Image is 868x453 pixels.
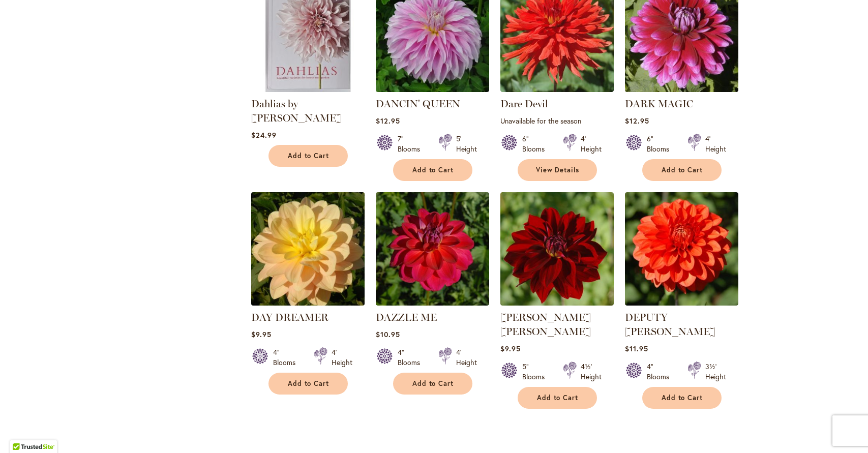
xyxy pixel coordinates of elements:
a: DAY DREAMER [251,298,365,308]
span: View Details [536,166,580,174]
a: DARK MAGIC [625,84,738,94]
span: $12.95 [376,116,400,126]
div: 5' Height [456,134,477,154]
img: DAY DREAMER [248,189,367,308]
a: DEPUTY BOB [625,298,738,308]
p: Unavailable for the season [500,116,614,126]
a: DAY DREAMER [251,311,328,323]
a: DAZZLE ME [376,298,489,308]
button: Add to Cart [642,159,722,181]
button: Add to Cart [268,373,348,395]
div: 4' Height [456,347,477,368]
span: Add to Cart [537,394,579,402]
button: Add to Cart [393,373,472,395]
span: $9.95 [500,344,521,353]
div: 4' Height [705,134,726,154]
div: 3½' Height [705,361,726,382]
div: 7" Blooms [398,134,426,154]
div: 4" Blooms [647,361,675,382]
span: $24.99 [251,130,277,140]
span: Add to Cart [412,379,454,388]
div: 5" Blooms [522,361,551,382]
div: 4' Height [332,347,352,368]
span: $9.95 [251,329,272,339]
span: $12.95 [625,116,649,126]
a: DAZZLE ME [376,311,437,323]
a: DARK MAGIC [625,98,693,110]
span: Add to Cart [662,394,703,402]
span: Add to Cart [412,166,454,174]
img: DEPUTY BOB [625,192,738,306]
a: View Details [518,159,597,181]
a: DEBORA RENAE [500,298,614,308]
button: Add to Cart [393,159,472,181]
img: DAZZLE ME [376,192,489,306]
div: 6" Blooms [647,134,675,154]
span: Add to Cart [288,379,330,388]
span: $11.95 [625,344,648,353]
iframe: Launch Accessibility Center [8,417,36,445]
button: Add to Cart [268,145,348,167]
a: DEPUTY [PERSON_NAME] [625,311,715,338]
a: [PERSON_NAME] [PERSON_NAME] [500,311,591,338]
img: DEBORA RENAE [500,192,614,306]
button: Add to Cart [642,387,722,409]
a: Dare Devil [500,84,614,94]
a: Dancin' Queen [376,84,489,94]
span: $10.95 [376,329,400,339]
a: Dare Devil [500,98,548,110]
span: Add to Cart [662,166,703,174]
a: DANCIN' QUEEN [376,98,460,110]
div: 4' Height [581,134,602,154]
div: 4" Blooms [398,347,426,368]
a: Dahlias by [PERSON_NAME] [251,98,342,124]
div: 4½' Height [581,361,602,382]
a: Dahlias by Naomi Slade - FRONT [251,84,365,94]
span: Add to Cart [288,152,330,160]
div: 4" Blooms [273,347,302,368]
div: 6" Blooms [522,134,551,154]
button: Add to Cart [518,387,597,409]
